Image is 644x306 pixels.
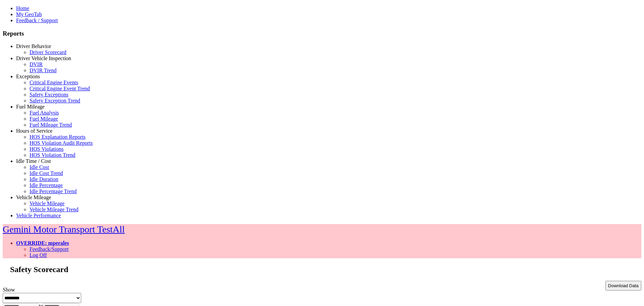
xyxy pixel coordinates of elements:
[16,5,29,11] a: Home
[30,140,93,146] a: HOS Violation Audit Reports
[30,201,64,206] a: Vehicle Mileage
[30,134,86,140] a: HOS Explanation Reports
[16,74,40,79] a: Exceptions
[16,17,58,23] a: Feedback / Support
[30,170,63,176] a: Idle Cost Trend
[30,80,78,85] a: Critical Engine Events
[16,43,51,49] a: Driver Behavior
[16,104,45,110] a: Fuel Mileage
[3,30,641,37] h3: Reports
[30,146,63,152] a: HOS Violations
[16,240,69,246] a: OVERRIDE: mperales
[30,68,56,73] a: DVIR Trend
[30,188,76,194] a: Idle Percentage Trend
[30,98,80,103] a: Safety Exception Trend
[30,110,59,116] a: Fuel Analysis
[30,176,58,182] a: Idle Duration
[3,287,15,293] label: Show
[16,158,51,164] a: Idle Time / Cost
[3,224,125,234] a: Gemini Motor Transport TestAll
[16,213,61,218] a: Vehicle Performance
[30,86,90,91] a: Critical Engine Event Trend
[30,116,58,122] a: Fuel Mileage
[30,207,78,212] a: Vehicle Mileage Trend
[16,11,42,17] a: My GeoTab
[30,164,49,170] a: Idle Cost
[30,252,47,258] a: Log Off
[30,152,75,158] a: HOS Violation Trend
[10,265,641,274] h2: Safety Scorecard
[16,194,51,200] a: Vehicle Mileage
[30,61,43,67] a: DVIR
[16,55,71,61] a: Driver Vehicle Inspection
[605,281,641,291] button: Download Data
[30,182,63,188] a: Idle Percentage
[30,246,68,252] a: Feedback/Support
[30,92,68,97] a: Safety Exceptions
[16,128,52,134] a: Hours of Service
[30,122,72,128] a: Fuel Mileage Trend
[30,49,66,55] a: Driver Scorecard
